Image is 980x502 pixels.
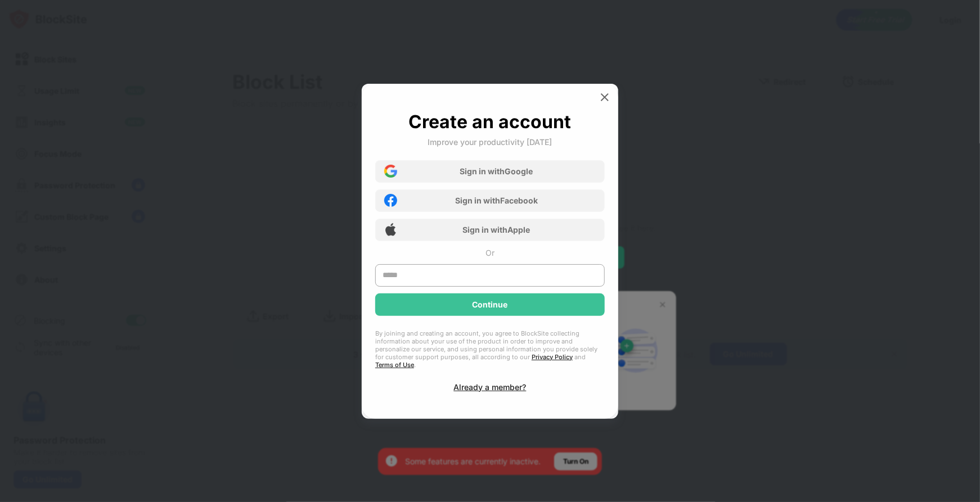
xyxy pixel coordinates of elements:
[384,165,397,178] img: google-icon.png
[463,225,531,234] div: Sign in with Apple
[455,196,538,205] div: Sign in with Facebook
[375,361,414,369] a: Terms of Use
[485,248,495,257] div: Or
[532,353,573,361] a: Privacy Policy
[428,137,552,147] div: Improve your productivity [DATE]
[460,166,533,176] div: Sign in with Google
[409,111,572,133] div: Create an account
[384,223,397,236] img: apple-icon.png
[375,329,605,369] div: By joining and creating an account, you agree to BlockSite collecting information about your use ...
[454,382,527,392] div: Already a member?
[473,300,508,309] div: Continue
[384,194,397,207] img: facebook-icon.png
